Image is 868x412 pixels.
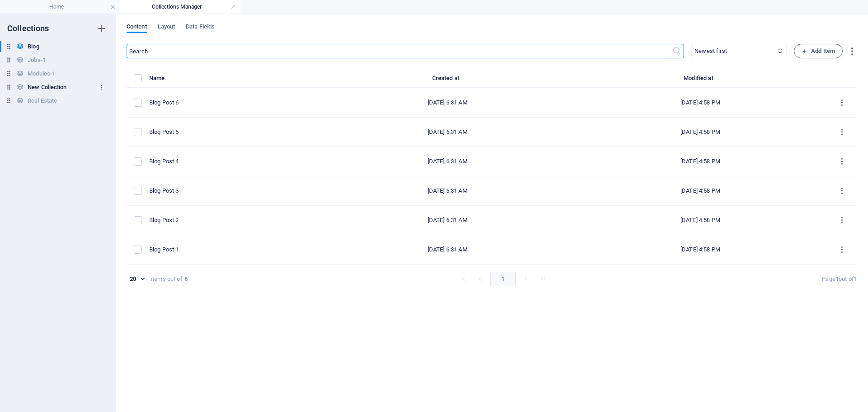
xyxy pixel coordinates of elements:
[581,246,819,254] div: [DATE] 4:58 PM
[581,157,819,166] div: [DATE] 4:58 PM
[158,21,175,34] span: Layout
[149,216,314,224] div: Blog Post 2
[120,2,241,12] h4: Collections Manager
[127,44,672,58] input: Search
[7,23,49,34] h6: Collections
[149,99,314,107] div: Blog Post 6
[822,275,857,283] div: Page out of
[328,216,566,224] div: [DATE] 6:31 AM
[321,73,574,88] th: Created at
[186,21,215,34] span: Data Fields
[149,157,314,166] div: Blog Post 4
[581,187,819,195] div: [DATE] 4:58 PM
[28,55,46,66] h6: Jobs-1
[454,272,552,286] nav: pagination navigation
[328,128,566,136] div: [DATE] 6:31 AM
[328,246,566,254] div: [DATE] 6:31 AM
[328,187,566,195] div: [DATE] 6:31 AM
[127,275,147,283] div: 20
[96,23,107,34] i: Create new collection
[328,99,566,107] div: [DATE] 6:31 AM
[581,99,819,107] div: [DATE] 4:58 PM
[149,187,314,195] div: Blog Post 3
[835,275,839,282] strong: 1
[581,128,819,136] div: [DATE] 4:58 PM
[802,46,835,57] span: Add Item
[490,272,516,286] button: page 1
[794,44,843,58] button: Add Item
[127,21,147,34] span: Content
[149,73,321,88] th: Name
[328,157,566,166] div: [DATE] 6:31 AM
[127,73,857,265] table: items list
[574,73,826,88] th: Modified at
[149,246,314,254] div: Blog Post 1
[28,41,39,52] h6: Blog
[28,82,66,93] h6: New Collection
[28,68,55,79] h6: Modules-1
[151,275,183,283] div: items out of
[581,216,819,224] div: [DATE] 4:58 PM
[854,275,857,282] strong: 1
[184,275,188,283] strong: 6
[149,128,314,136] div: Blog Post 5
[28,95,57,106] h6: Real Estate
